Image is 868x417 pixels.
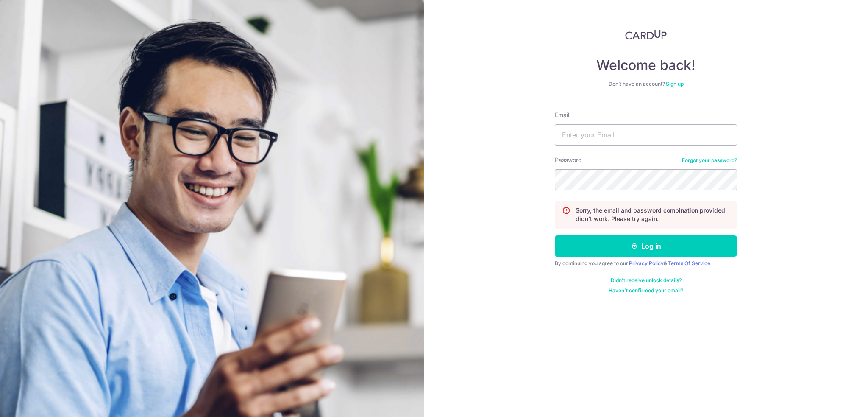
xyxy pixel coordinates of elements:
[682,157,737,164] a: Forgot your password?
[555,57,737,74] h4: Welcome back!
[629,260,664,266] a: Privacy Policy
[666,81,684,87] a: Sign up
[555,124,737,146] input: Enter your Email
[609,287,683,294] a: Haven't confirmed your email?
[576,206,730,223] p: Sorry, the email and password combination provided didn't work. Please try again.
[625,30,667,40] img: CardUp Logo
[668,260,710,266] a: Terms Of Service
[555,111,569,119] label: Email
[555,260,737,267] div: By continuing you agree to our &
[611,277,682,284] a: Didn't receive unlock details?
[555,156,582,164] label: Password
[555,81,737,87] div: Don’t have an account?
[555,235,737,257] button: Log in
